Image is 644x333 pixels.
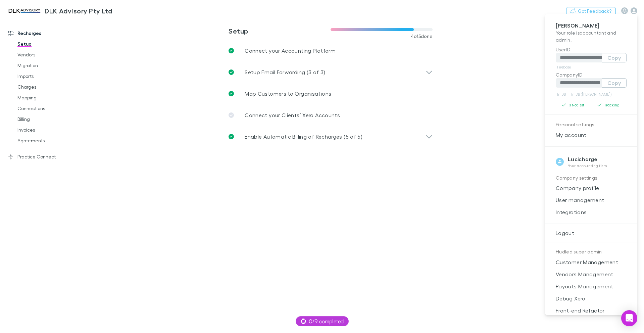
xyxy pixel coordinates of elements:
p: UserID [556,46,627,53]
span: Integrations [550,208,632,216]
button: Tracking [591,101,627,109]
span: Vendors Management [550,270,632,278]
p: Company settings [556,174,627,182]
span: Debug Xero [550,294,632,302]
p: [PERSON_NAME] [556,22,627,29]
span: Payouts Management [550,282,632,290]
span: Customer Management [550,258,632,266]
span: My account [550,131,632,139]
span: Logout [550,229,632,237]
span: User management [550,196,632,204]
a: Firebase [556,63,572,71]
span: Company profile [550,184,632,192]
a: In DB [556,90,567,98]
strong: Lucicharge [568,156,598,162]
p: Hudled super admin [556,248,627,256]
button: Copy [602,53,627,62]
p: Your accounting firm [568,163,607,169]
p: Personal settings [556,121,627,129]
p: Your role is accountant and admin . [556,29,627,43]
a: In DB ([PERSON_NAME]) [570,90,613,98]
p: CompanyID [556,71,627,78]
button: Copy [602,78,627,88]
button: Is NotTest [556,101,591,109]
div: Open Intercom Messenger [621,310,637,326]
span: Front-end Refactor [550,306,632,315]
